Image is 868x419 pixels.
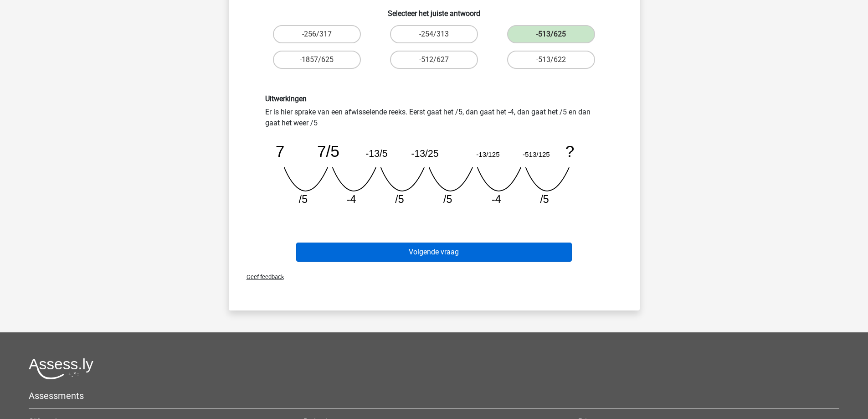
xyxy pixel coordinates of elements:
tspan: /5 [540,193,549,205]
tspan: -4 [492,193,501,205]
label: -513/622 [507,51,595,69]
label: -513/625 [507,25,595,43]
tspan: -513/125 [523,150,550,158]
img: Assessly logo [29,358,93,379]
tspan: /5 [298,193,307,205]
span: Geef feedback [239,274,284,280]
label: -254/313 [390,25,478,43]
tspan: 7/5 [317,142,339,160]
tspan: ? [565,142,574,160]
tspan: 7 [275,142,284,160]
h6: Selecteer het juiste antwoord [243,2,625,18]
tspan: /5 [443,193,452,205]
label: -1857/625 [273,51,361,69]
tspan: -13/125 [476,150,499,158]
tspan: /5 [395,193,404,205]
label: -256/317 [273,25,361,43]
div: Er is hier sprake van een afwisselende reeks. Eerst gaat het /5, dan gaat het -4, dan gaat het /5... [258,94,610,213]
h5: Assessments [29,390,839,401]
tspan: -13/25 [411,148,438,159]
label: -512/627 [390,51,478,69]
tspan: -4 [346,193,356,205]
h6: Uitwerkingen [265,94,603,103]
button: Volgende vraag [296,243,572,262]
tspan: -13/5 [365,148,387,159]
